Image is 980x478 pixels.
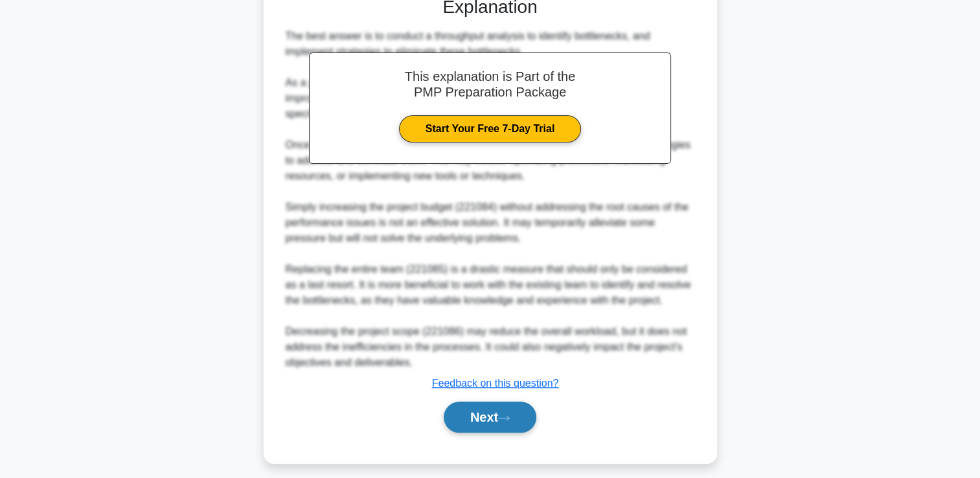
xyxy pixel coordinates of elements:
div: The best answer is to conduct a throughput analysis to identify bottlenecks, and implement strate... [286,28,695,370]
a: Start Your Free 7-Day Trial [399,115,581,142]
a: Feedback on this question? [432,378,559,389]
button: Next [444,402,536,433]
